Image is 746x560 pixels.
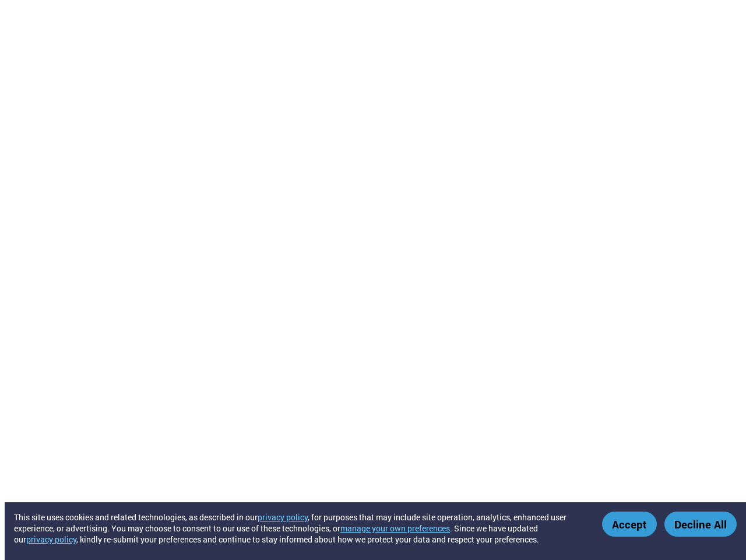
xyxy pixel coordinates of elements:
[26,534,76,545] a: privacy policy
[602,512,657,537] button: Accept
[340,523,450,534] button: manage your own preferences
[664,512,737,537] button: Decline All
[14,512,585,545] div: This site uses cookies and related technologies, as described in our , for purposes that may incl...
[258,512,308,523] a: privacy policy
